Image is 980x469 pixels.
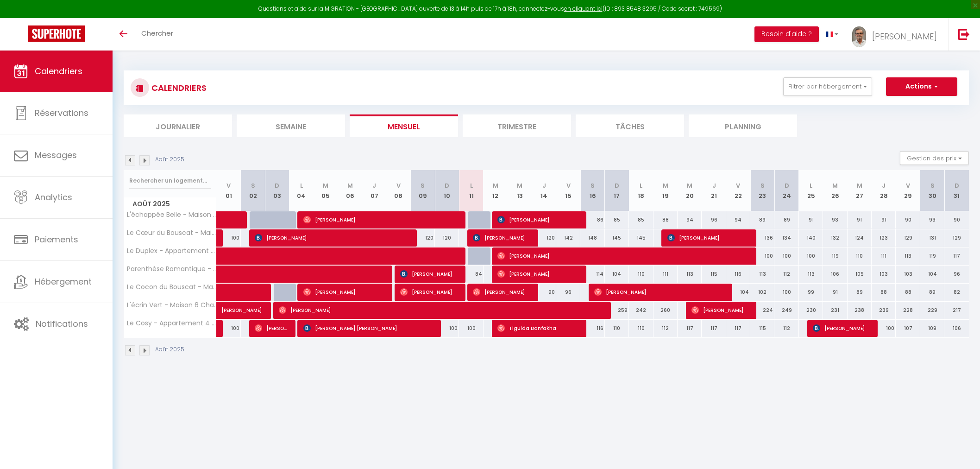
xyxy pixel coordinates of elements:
div: 100 [750,247,774,265]
a: [PERSON_NAME] [217,302,241,319]
th: 28 [872,170,896,211]
button: Filtrer par hébergement [783,77,872,96]
span: [PERSON_NAME] [303,283,383,301]
div: 106 [944,320,969,337]
span: Tiguida Danfakha [497,319,578,337]
th: 24 [774,170,798,211]
abbr: J [712,181,716,190]
li: Trimestre [463,114,571,137]
li: Planning [689,114,797,137]
th: 27 [848,170,872,211]
img: ... [852,26,866,47]
abbr: D [955,181,959,190]
th: 26 [823,170,847,211]
div: 100 [872,320,896,337]
div: 242 [629,302,653,319]
div: 88 [872,284,896,301]
abbr: M [832,181,838,190]
a: ... [PERSON_NAME] [845,18,949,51]
abbr: J [882,181,886,190]
abbr: V [736,181,740,190]
span: Hébergement [35,276,92,287]
th: 06 [338,170,362,211]
th: 22 [726,170,750,211]
div: 129 [944,229,969,247]
div: 88 [896,284,920,301]
div: 132 [823,229,847,247]
div: 100 [435,320,459,337]
th: 13 [508,170,532,211]
span: [PERSON_NAME] [473,229,529,247]
span: Notifications [36,318,88,330]
div: 103 [872,266,896,283]
th: 11 [459,170,483,211]
th: 20 [678,170,702,211]
div: 106 [823,266,847,283]
th: 09 [411,170,435,211]
abbr: S [251,181,255,190]
span: Calendriers [35,65,82,77]
abbr: L [470,181,473,190]
div: 89 [774,211,798,228]
span: [PERSON_NAME] [872,31,937,42]
div: 96 [944,266,969,283]
div: 112 [774,266,798,283]
div: 93 [920,211,944,228]
th: 18 [629,170,653,211]
div: 119 [823,247,847,265]
abbr: S [591,181,595,190]
abbr: V [566,181,571,190]
abbr: V [906,181,910,190]
div: 115 [750,320,774,337]
div: 110 [848,247,872,265]
div: 113 [678,266,702,283]
img: logout [958,28,970,40]
th: 12 [484,170,508,211]
abbr: S [421,181,425,190]
span: [PERSON_NAME] [594,283,722,301]
div: 129 [896,229,920,247]
abbr: V [226,181,231,190]
div: 120 [411,229,435,247]
span: Le Cœur du Bouscat - Maison 3 Chambres à [GEOGRAPHIC_DATA] [126,229,218,236]
th: 23 [750,170,774,211]
th: 30 [920,170,944,211]
div: 113 [896,247,920,265]
abbr: M [663,181,668,190]
span: Messages [35,149,77,161]
p: Août 2025 [155,155,184,164]
div: 89 [750,211,774,228]
div: 104 [726,284,750,301]
div: 114 [580,266,604,283]
div: 110 [605,320,629,337]
div: 117 [702,320,726,337]
th: 16 [580,170,604,211]
div: 113 [750,266,774,283]
div: 111 [872,247,896,265]
div: 82 [944,284,969,301]
div: 231 [823,302,847,319]
span: [PERSON_NAME] [221,297,264,314]
div: 100 [774,284,798,301]
th: 08 [386,170,410,211]
div: 110 [629,320,653,337]
abbr: D [785,181,789,190]
div: 142 [556,229,580,247]
div: 107 [896,320,920,337]
div: 88 [653,211,678,228]
div: 117 [726,320,750,337]
div: 100 [459,320,483,337]
div: 100 [217,229,241,247]
div: 120 [532,229,556,247]
span: [PERSON_NAME] [667,229,748,247]
div: 85 [605,211,629,228]
p: Août 2025 [155,345,184,354]
span: Réservations [35,107,88,119]
th: 19 [653,170,678,211]
span: L'écrin Vert - Maison 6 Chambres 12 Pers. à [GEOGRAPHIC_DATA] [126,302,218,309]
div: 109 [920,320,944,337]
li: Semaine [237,114,345,137]
abbr: M [687,181,692,190]
div: 105 [848,266,872,283]
div: 238 [848,302,872,319]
